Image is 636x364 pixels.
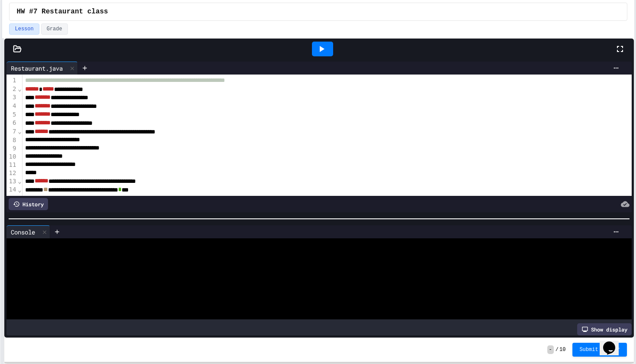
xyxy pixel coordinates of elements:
[579,346,620,353] span: Submit Answer
[572,343,627,357] button: Submit Answer
[547,345,554,354] span: -
[16,6,108,17] span: HW #7 Restaurant class
[559,346,565,353] span: 10
[41,23,68,35] button: Grade
[9,23,39,35] button: Lesson
[600,329,627,355] iframe: chat widget
[556,346,559,353] span: /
